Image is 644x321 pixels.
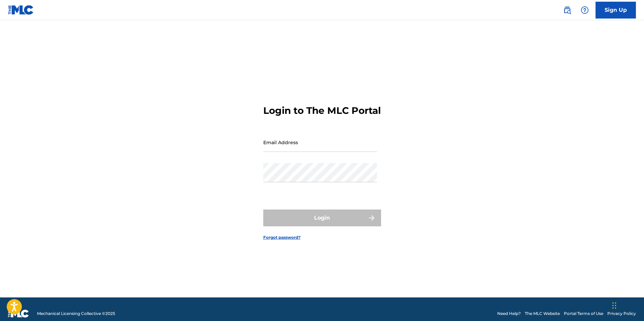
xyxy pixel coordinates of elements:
span: Mechanical Licensing Collective © 2025 [37,311,115,317]
a: Privacy Policy [607,311,636,317]
a: Forgot password? [263,234,301,240]
div: Help [578,3,591,17]
a: Need Help? [497,311,521,317]
img: logo [8,310,29,318]
div: Arrastrar [612,295,616,316]
a: Portal Terms of Use [564,311,603,317]
iframe: Chat Widget [610,289,644,321]
img: MLC Logo [8,5,34,15]
h3: Login to The MLC Portal [263,105,381,117]
div: Widget de chat [610,289,644,321]
img: help [581,6,589,14]
a: The MLC Website [525,311,560,317]
img: search [563,6,571,14]
a: Sign Up [596,2,636,19]
a: Public Search [561,3,574,17]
